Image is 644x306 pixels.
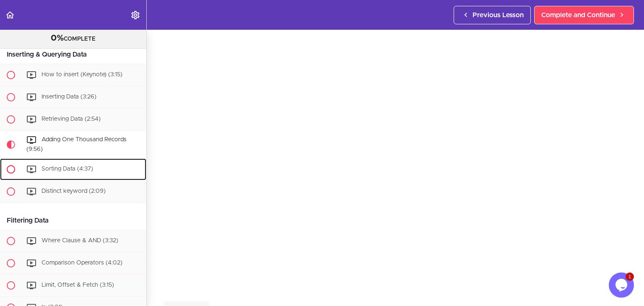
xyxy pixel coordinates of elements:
span: Adding One Thousand Records (9:56) [26,137,127,152]
iframe: Video Player [164,41,627,301]
span: 0% [51,34,64,42]
svg: Back to course curriculum [5,10,15,20]
span: Distinct keyword (2:09) [42,188,106,194]
svg: Settings Menu [130,10,140,20]
span: Previous Lesson [473,10,524,20]
span: Limit, Offset & Fetch (3:15) [42,282,114,288]
a: Previous Lesson [454,6,531,24]
span: Inserting Data (3:26) [42,94,96,100]
span: Comparison Operators (4:02) [42,260,122,266]
span: How to insert (Keynote) (3:15) [42,72,122,78]
span: Sorting Data (4:37) [42,166,93,172]
div: COMPLETE [10,33,136,44]
a: Complete and Continue [534,6,634,24]
span: Complete and Continue [541,10,615,20]
span: Retrieving Data (2:54) [42,116,101,122]
span: Where Clause & AND (3:32) [42,238,118,244]
iframe: chat widget [609,272,636,298]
